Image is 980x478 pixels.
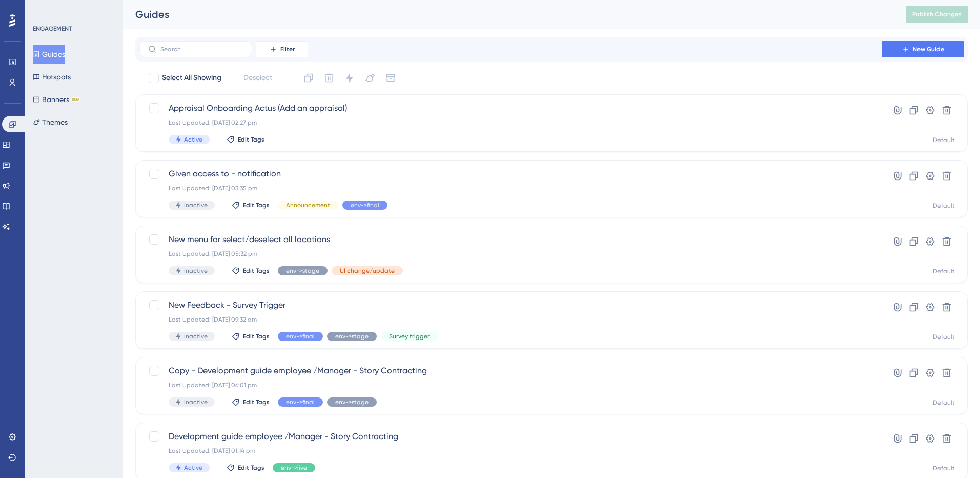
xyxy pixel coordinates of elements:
[280,45,295,53] span: Filter
[184,398,208,406] span: Inactive
[281,464,307,472] span: env->live
[238,135,264,144] span: Edit Tags
[169,299,852,311] span: New Feedback - Survey Trigger
[33,25,72,33] div: ENGAGEMENT
[33,45,65,64] button: Guides
[184,464,202,472] span: Active
[389,332,430,341] span: Survey trigger
[169,233,852,246] span: New menu for select/deselect all locations
[162,72,221,84] span: Select All Showing
[913,45,944,53] span: New Guide
[933,464,955,472] div: Default
[286,398,315,406] span: env->final
[340,267,395,275] span: UI change/update
[71,97,80,102] div: BETA
[351,201,379,209] span: env->final
[33,113,68,131] button: Themes
[169,381,852,389] div: Last Updated: [DATE] 06:01 pm
[286,201,330,209] span: Announcement
[256,41,308,57] button: Filter
[335,398,369,406] span: env->stage
[135,7,881,22] div: Guides
[227,464,264,472] button: Edit Tags
[160,46,243,53] input: Search
[335,332,369,341] span: env->stage
[232,267,270,275] button: Edit Tags
[933,202,955,210] div: Default
[232,332,270,341] button: Edit Tags
[286,267,319,275] span: env->stage
[184,135,202,144] span: Active
[232,398,270,406] button: Edit Tags
[933,399,955,407] div: Default
[912,10,962,18] span: Publish Changes
[169,315,852,324] div: Last Updated: [DATE] 09:32 am
[243,398,270,406] span: Edit Tags
[906,6,968,23] button: Publish Changes
[169,365,852,377] span: Copy - Development guide employee /Manager - Story Contracting
[169,102,852,114] span: Appraisal Onboarding Actus (Add an appraisal)
[227,135,264,144] button: Edit Tags
[169,430,852,443] span: Development guide employee /Manager - Story Contracting
[33,68,71,86] button: Hotspots
[933,267,955,275] div: Default
[234,69,281,87] button: Deselect
[169,168,852,180] span: Given access to - notification
[169,118,852,127] div: Last Updated: [DATE] 02:27 pm
[243,332,270,341] span: Edit Tags
[184,332,208,341] span: Inactive
[169,250,852,258] div: Last Updated: [DATE] 05:32 pm
[232,201,270,209] button: Edit Tags
[243,72,272,84] span: Deselect
[238,464,264,472] span: Edit Tags
[933,333,955,341] div: Default
[184,267,208,275] span: Inactive
[882,41,964,57] button: New Guide
[933,136,955,144] div: Default
[169,184,852,192] div: Last Updated: [DATE] 03:35 pm
[243,201,270,209] span: Edit Tags
[169,447,852,455] div: Last Updated: [DATE] 01:14 pm
[184,201,208,209] span: Inactive
[33,90,80,109] button: BannersBETA
[243,267,270,275] span: Edit Tags
[286,332,315,341] span: env->final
